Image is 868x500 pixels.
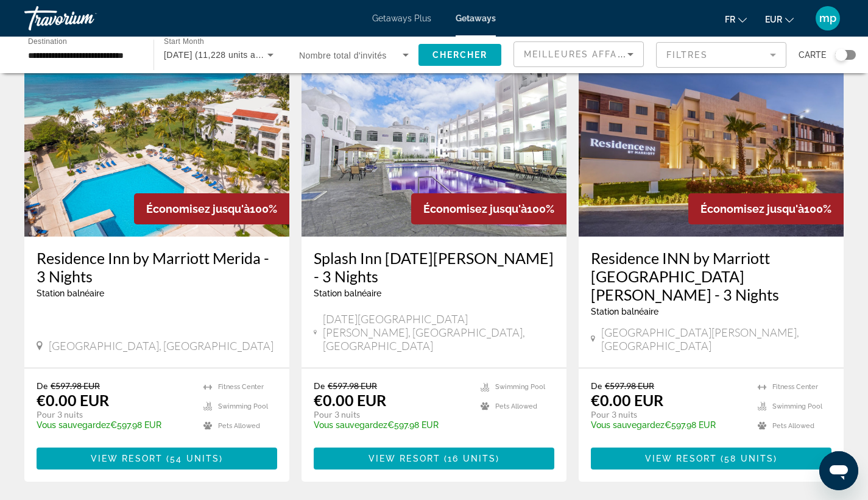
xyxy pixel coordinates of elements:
[218,422,260,430] span: Pets Allowed
[765,10,794,28] button: Change currency
[28,37,67,45] span: Destination
[37,448,277,470] button: View Resort(54 units)
[49,339,273,352] span: [GEOGRAPHIC_DATA], [GEOGRAPHIC_DATA]
[37,420,191,430] p: €597.98 EUR
[314,249,554,285] a: Splash Inn [DATE][PERSON_NAME] - 3 Nights
[163,454,223,463] span: ( )
[37,420,110,430] span: Vous sauvegardez
[418,44,501,66] button: Chercher
[448,454,496,463] span: 16 units
[456,13,496,23] a: Getaways
[24,41,289,237] img: DS61O01X.jpg
[299,51,387,60] span: Nombre total d'invités
[819,12,836,24] span: mp
[218,383,264,391] span: Fitness Center
[164,50,289,60] span: [DATE] (11,228 units available)
[134,193,289,224] div: 100%
[314,409,468,420] p: Pour 3 nuits
[495,402,537,410] span: Pets Allowed
[700,202,804,215] span: Économisez jusqu'à
[440,454,499,463] span: ( )
[772,402,822,410] span: Swimming Pool
[423,202,527,215] span: Économisez jusqu'à
[51,380,100,391] span: €597.98 EUR
[323,312,554,352] span: [DATE][GEOGRAPHIC_DATA][PERSON_NAME], [GEOGRAPHIC_DATA], [GEOGRAPHIC_DATA]
[591,249,831,304] a: Residence INN by Marriott [GEOGRAPHIC_DATA][PERSON_NAME] - 3 Nights
[765,15,782,24] span: EUR
[37,409,191,420] p: Pour 3 nuits
[799,46,826,63] span: Carte
[37,249,277,285] a: Residence Inn by Marriott Merida - 3 Nights
[656,41,786,68] button: Filter
[411,193,566,224] div: 100%
[591,420,665,430] span: Vous sauvegardez
[314,420,468,430] p: €597.98 EUR
[314,288,381,298] span: Station balnéaire
[432,50,488,60] span: Chercher
[37,380,48,391] span: De
[328,380,377,391] span: €597.98 EUR
[591,380,602,391] span: De
[495,383,545,391] span: Swimming Pool
[314,380,325,391] span: De
[524,49,641,59] span: Meilleures affaires
[725,10,747,28] button: Change language
[37,288,104,298] span: Station balnéaire
[605,380,654,391] span: €597.98 EUR
[812,5,844,31] button: User Menu
[302,41,566,237] img: DZ06E01X.jpg
[314,448,554,470] button: View Resort(16 units)
[170,454,219,463] span: 54 units
[218,402,268,410] span: Swimming Pool
[591,420,746,430] p: €597.98 EUR
[24,2,146,34] a: Travorium
[369,454,440,463] span: View Resort
[717,454,777,463] span: ( )
[819,451,858,490] iframe: Bouton de lancement de la fenêtre de messagerie
[314,420,387,430] span: Vous sauvegardez
[524,47,633,62] mat-select: Sort by
[772,422,814,430] span: Pets Allowed
[314,391,386,409] p: €0.00 EUR
[601,326,831,352] span: [GEOGRAPHIC_DATA][PERSON_NAME], [GEOGRAPHIC_DATA]
[591,448,831,470] button: View Resort(58 units)
[579,41,844,237] img: DY12E01X.jpg
[37,391,109,409] p: €0.00 EUR
[591,409,746,420] p: Pour 3 nuits
[725,15,735,24] span: fr
[724,454,774,463] span: 58 units
[164,38,204,46] span: Start Month
[688,193,844,224] div: 100%
[146,202,250,215] span: Économisez jusqu'à
[591,307,658,316] span: Station balnéaire
[591,391,663,409] p: €0.00 EUR
[91,454,163,463] span: View Resort
[772,383,818,391] span: Fitness Center
[372,13,431,23] a: Getaways Plus
[645,454,717,463] span: View Resort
